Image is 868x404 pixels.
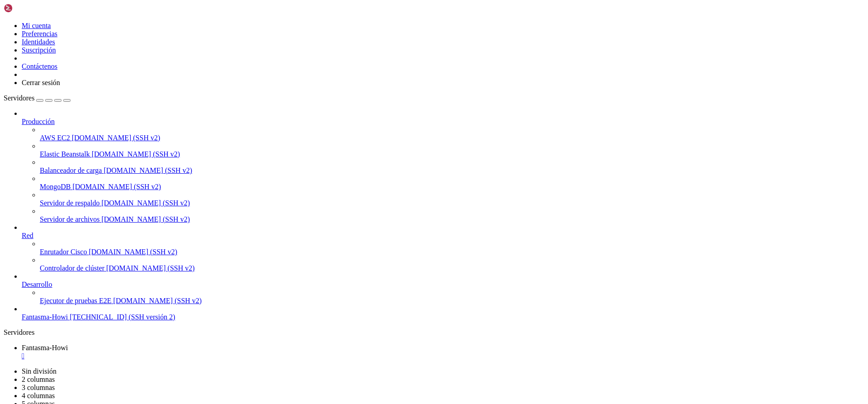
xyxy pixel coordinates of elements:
[22,344,68,352] font: Fantasma-Howi
[40,248,864,256] a: Enrutador Cisco [DOMAIN_NAME] (SSH v2)
[92,150,180,158] font: [DOMAIN_NAME] (SSH v2)
[40,158,864,175] li: Balanceador de carga [DOMAIN_NAME] (SSH v2)
[40,289,864,305] li: Ejecutor de pruebas E2E [DOMAIN_NAME] (SSH v2)
[40,199,864,207] a: Servidor de respaldo [DOMAIN_NAME] (SSH v2)
[22,392,55,399] font: 4 columnas
[40,150,90,158] font: Elastic Beanstalk
[22,375,55,383] font: 2 columnas
[40,215,99,223] font: Servidor de archivos
[4,4,750,11] x-row: Connecting [TECHNICAL_ID]...
[40,183,864,191] a: MongoDB [DOMAIN_NAME] (SSH v2)
[101,199,190,207] font: [DOMAIN_NAME] (SSH v2)
[4,94,34,102] font: Servidores
[22,272,864,305] li: Desarrollo
[40,191,864,207] li: Servidor de respaldo [DOMAIN_NAME] (SSH v2)
[89,248,177,256] font: [DOMAIN_NAME] (SSH v2)
[22,62,57,70] a: Contáctenos
[40,175,864,191] li: MongoDB [DOMAIN_NAME] (SSH v2)
[40,248,87,256] font: Enrutador Cisco
[40,150,864,158] a: Elastic Beanstalk [DOMAIN_NAME] (SSH v2)
[22,352,24,360] font: 
[22,22,51,29] a: Mi cuenta
[4,4,56,13] img: Concha
[40,264,104,272] font: Controlador de clúster
[22,280,864,289] a: Desarrollo
[40,297,864,305] a: Ejecutor de pruebas E2E [DOMAIN_NAME] (SSH v2)
[22,223,864,272] li: Red
[22,280,52,288] font: Desarrollo
[22,352,864,360] a: 
[106,264,195,272] font: [DOMAIN_NAME] (SSH v2)
[22,79,60,86] font: Cerrar sesión
[40,126,864,142] li: AWS EC2 [DOMAIN_NAME] (SSH v2)
[22,232,33,239] font: Red
[40,256,864,272] li: Controlador de clúster [DOMAIN_NAME] (SSH v2)
[22,313,864,321] a: Fantasma-Howi [TECHNICAL_ID] (SSH versión 2)
[22,109,864,223] li: Producción
[40,134,70,142] font: AWS EC2
[40,142,864,158] li: Elastic Beanstalk [DOMAIN_NAME] (SSH v2)
[72,183,161,190] font: [DOMAIN_NAME] (SSH v2)
[40,166,102,174] font: Balanceador de carga
[22,384,55,391] font: 3 columnas
[70,313,175,321] font: [TECHNICAL_ID] (SSH versión 2)
[22,118,55,125] font: Producción
[22,118,864,126] a: Producción
[22,38,55,46] a: Identidades
[40,215,864,223] a: Servidor de archivos [DOMAIN_NAME] (SSH v2)
[22,46,56,54] a: Suscripción
[72,134,160,142] font: [DOMAIN_NAME] (SSH v2)
[104,166,192,174] font: [DOMAIN_NAME] (SSH v2)
[22,30,57,38] a: Preferencias
[113,297,202,304] font: [DOMAIN_NAME] (SSH v2)
[101,215,190,223] font: [DOMAIN_NAME] (SSH v2)
[22,232,864,240] a: Red
[22,367,57,375] font: Sin división
[22,313,68,321] font: Fantasma-Howi
[40,264,864,272] a: Controlador de clúster [DOMAIN_NAME] (SSH v2)
[4,94,71,102] a: Servidores
[40,166,864,175] a: Balanceador de carga [DOMAIN_NAME] (SSH v2)
[40,240,864,256] li: Enrutador Cisco [DOMAIN_NAME] (SSH v2)
[22,305,864,321] li: Fantasma-Howi [TECHNICAL_ID] (SSH versión 2)
[4,11,7,19] div: (0, 0)
[40,199,99,207] font: Servidor de respaldo
[40,134,864,142] a: AWS EC2 [DOMAIN_NAME] (SSH v2)
[40,183,71,190] font: MongoDB
[22,344,864,360] a: Fantasma-Howi
[40,207,864,223] li: Servidor de archivos [DOMAIN_NAME] (SSH v2)
[40,297,112,304] font: Ejecutor de pruebas E2E
[4,328,34,336] font: Servidores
